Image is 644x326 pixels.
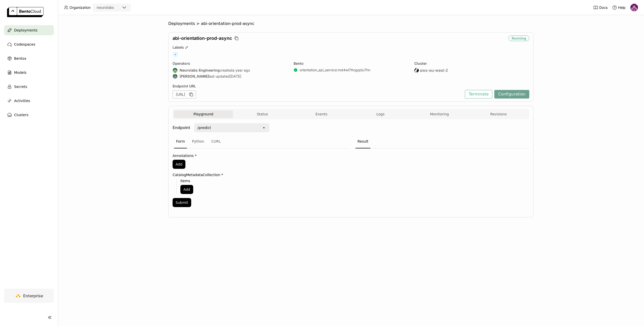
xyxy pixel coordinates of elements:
[4,82,54,92] a: Secrets
[173,36,232,41] span: abi-orientation-prod-async
[174,135,187,148] div: Form
[14,41,35,47] span: Codespaces
[410,110,469,118] button: Monitoring
[174,110,233,118] button: Playground
[173,45,529,50] div: Labels
[4,110,54,120] a: Clusters
[4,39,54,49] a: Codespaces
[618,5,626,10] span: Help
[14,98,30,104] span: Activities
[173,84,462,88] div: Endpoint URL
[232,68,250,73] span: a year ago
[173,68,177,73] img: Neurolabs Engineering
[212,125,212,130] input: Selected /predict.
[414,61,529,66] div: Cluster
[173,74,177,79] img: Flaviu Sămărghițan
[14,27,37,33] span: Deployments
[180,74,209,79] strong: [PERSON_NAME]
[233,110,292,118] button: Status
[173,52,178,57] span: +
[180,68,220,73] strong: Neurolabs Engineering
[420,68,448,73] span: aws-eu-west-2
[292,110,351,118] button: Events
[173,154,348,158] label: Annotations *
[4,96,54,106] a: Activities
[195,21,201,26] span: >
[599,5,608,10] span: Docs
[355,135,370,148] div: Result
[197,125,211,130] div: /predict
[190,135,206,148] div: Python
[14,55,26,61] span: Bentos
[4,53,54,63] a: Bentos
[14,84,27,90] span: Secrets
[612,5,626,10] div: Help
[173,90,196,99] div: [URL]
[168,21,534,26] nav: Breadcrumbs navigation
[173,61,288,66] div: Operators
[300,68,370,72] a: orientation_api_service:md4wi7ttogqdu7hn
[173,68,288,73] div: created
[4,289,54,303] a: Enterprise
[97,5,114,10] div: neurolabs
[14,70,26,76] span: Models
[173,160,185,169] button: Add
[173,198,191,207] button: Submit
[180,179,348,183] label: Items
[469,110,528,118] button: Revisions
[201,21,254,26] span: abi-orientation-prod-async
[173,173,348,177] label: CatalogMetadataCollection *
[262,126,266,130] svg: open
[494,90,529,99] button: Configuration
[4,25,54,35] a: Deployments
[4,68,54,78] a: Models
[69,5,91,10] span: Organization
[173,74,288,79] div: last updated
[209,135,223,148] div: CURL
[230,74,241,79] span: [DATE]
[509,36,529,41] div: Running
[168,21,195,26] span: Deployments
[630,4,638,11] img: Mathew Robinson
[14,112,28,118] span: Clusters
[114,5,115,10] input: Selected neurolabs.
[593,5,608,10] a: Docs
[294,61,409,66] div: Bento
[376,112,384,116] span: Logs
[173,125,190,130] strong: Endpoint
[23,293,43,298] span: Enterprise
[7,7,44,17] img: logo
[180,185,193,194] button: Add
[465,90,492,99] button: Terminate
